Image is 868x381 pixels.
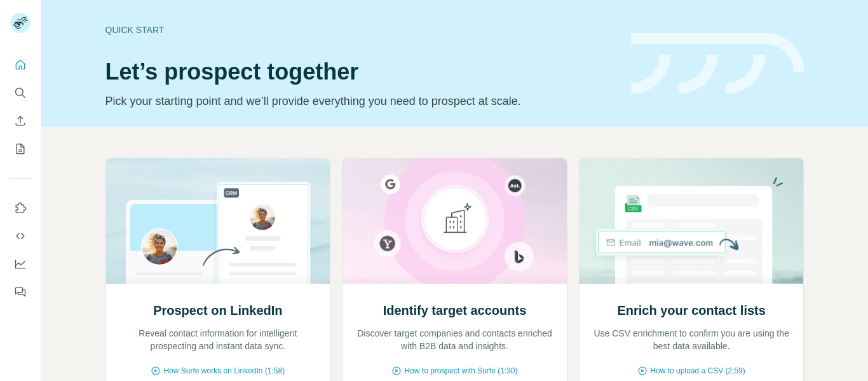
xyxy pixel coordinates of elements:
[383,301,527,319] h2: Identify target accounts
[592,327,791,352] p: Use CSV enrichment to confirm you are using the best data available.
[10,281,31,303] button: Feedback
[105,92,616,110] p: Pick your starting point and we’ll provide everything you need to prospect at scale.
[10,109,31,132] button: Enrich CSV
[355,327,554,352] p: Discover target companies and contacts enriched with B2B data and insights.
[163,365,285,377] span: How Surfe works on LinkedIn (1:58)
[105,24,616,36] div: Quick start
[10,81,31,104] button: Search
[579,158,804,284] img: Enrich your contact lists
[105,158,331,284] img: Prospect on LinkedIn
[10,225,31,247] button: Use Surfe API
[617,301,765,319] h2: Enrich your contact lists
[105,59,616,85] h1: Let’s prospect together
[10,137,31,160] button: My lists
[404,365,517,377] span: How to prospect with Surfe (1:30)
[153,301,282,319] h2: Prospect on LinkedIn
[119,327,318,352] p: Reveal contact information for intelligent prospecting and instant data sync.
[10,253,31,275] button: Dashboard
[650,365,745,377] span: How to upload a CSV (2:59)
[342,158,567,284] img: Identify target accounts
[10,197,31,219] button: Use Surfe on LinkedIn
[631,33,804,95] img: banner
[10,53,31,76] button: Quick start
